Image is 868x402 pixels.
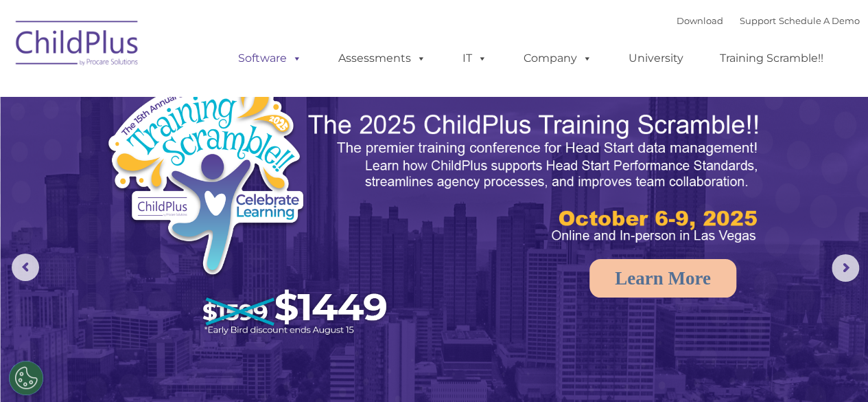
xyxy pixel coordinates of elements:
a: Company [510,45,606,72]
a: Support [740,15,776,26]
a: Software [224,45,316,72]
a: Training Scramble!! [706,45,837,72]
a: IT [449,45,501,72]
font: | [677,15,860,26]
span: Last name [191,91,233,101]
img: ChildPlus by Procare Solutions [9,11,146,80]
button: Cookies Settings [9,361,43,395]
a: University [615,45,697,72]
iframe: Chat Widget [644,254,868,402]
span: Phone number [191,147,249,157]
a: Download [677,15,723,26]
a: Learn More [589,259,736,298]
a: Schedule A Demo [779,15,860,26]
a: Assessments [325,45,440,72]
